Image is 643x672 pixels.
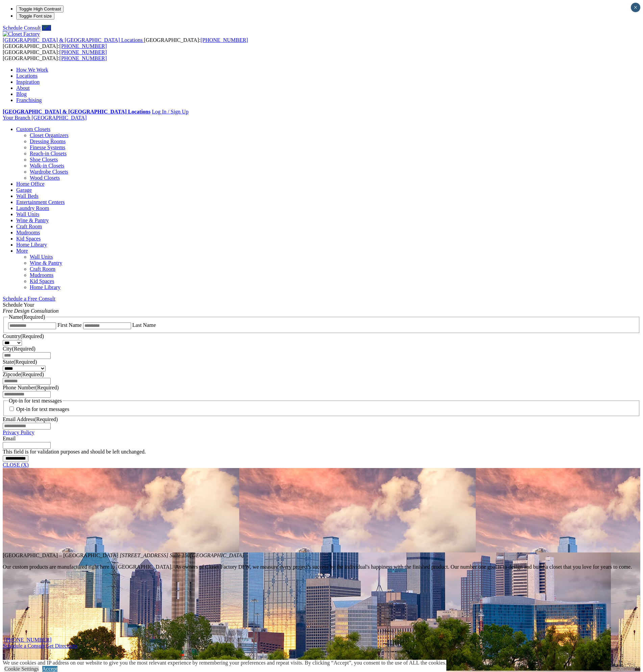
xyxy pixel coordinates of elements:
div: This field is for validation purposes and should be left unchanged. [3,449,640,455]
span: [GEOGRAPHIC_DATA] & [GEOGRAPHIC_DATA] Locations [3,37,143,43]
a: [PHONE_NUMBER] [59,43,107,49]
a: Wardrobe Closets [30,169,68,175]
a: Wall Units [30,254,53,260]
div: We use cookies and IP address on our website to give you the most relevant experience by remember... [3,660,446,666]
a: Locations [16,73,38,79]
span: [GEOGRAPHIC_DATA] [190,552,244,558]
a: Craft Room [16,224,42,229]
a: Blog [16,91,27,97]
span: (Required) [22,314,45,320]
span: [GEOGRAPHIC_DATA] – [GEOGRAPHIC_DATA] [3,552,118,558]
legend: Opt-in for text messages [8,398,63,404]
a: [PHONE_NUMBER] [59,55,107,61]
a: Garage [16,187,32,193]
a: [GEOGRAPHIC_DATA] & [GEOGRAPHIC_DATA] Locations [3,109,150,114]
a: Cookie Settings [4,666,39,672]
a: Log In / Sign Up [152,109,188,114]
label: Opt-in for text messages [16,406,69,412]
span: (Required) [12,346,35,352]
a: Mudrooms [30,272,53,278]
a: Walk-in Closets [30,163,64,169]
em: [STREET_ADDRESS] Suite 150 [120,552,244,558]
button: Toggle Font size [16,12,54,20]
a: Kid Spaces [16,236,41,241]
a: Home Office [16,181,45,187]
a: Shoe Closets [30,157,58,162]
span: [GEOGRAPHIC_DATA] [31,115,86,121]
label: Country [3,333,44,339]
a: Finesse Systems [30,145,65,150]
label: Zipcode [3,371,44,377]
a: [PHONE_NUMBER] [59,49,107,55]
label: State [3,359,37,365]
a: About [16,85,30,91]
label: Email Address [3,416,58,422]
label: Phone Number [3,385,59,390]
a: Wall Units [16,211,39,217]
label: Last Name [132,322,156,328]
span: Toggle Font size [19,14,52,19]
a: [PHONE_NUMBER] [4,637,51,643]
a: Closet Organizers [30,132,69,138]
span: [GEOGRAPHIC_DATA]: [GEOGRAPHIC_DATA]: [3,37,248,49]
a: Inspiration [16,79,40,85]
span: Toggle High Contrast [19,6,61,11]
label: Email [3,436,16,441]
label: City [3,346,35,352]
a: Mudrooms [16,230,40,235]
span: (Required) [35,385,58,390]
a: [GEOGRAPHIC_DATA] & [GEOGRAPHIC_DATA] Locations [3,37,144,43]
button: Toggle High Contrast [16,5,64,12]
legend: Name [8,314,46,320]
a: Click Get Directions to get location on google map [46,643,78,649]
a: Dressing Rooms [30,138,66,144]
a: Franchising [16,97,42,103]
a: Call [42,25,51,31]
a: Schedule a Free Consult (opens a dropdown menu) [3,296,55,302]
a: Wood Closets [30,175,60,181]
a: Kid Spaces [30,278,54,284]
a: Accept [42,666,57,672]
a: Privacy Policy [3,430,34,435]
a: Schedule a Consult [3,643,45,649]
a: Laundry Room [16,205,49,211]
span: [GEOGRAPHIC_DATA]: [GEOGRAPHIC_DATA]: [3,49,107,61]
span: (Required) [34,416,58,422]
a: Custom Closets [16,126,50,132]
a: CLOSE (X) [3,462,29,468]
a: Schedule Consult [3,25,41,31]
span: (Required) [14,359,37,365]
a: Craft Room [30,266,55,272]
a: [PHONE_NUMBER] [200,37,248,43]
a: Wall Beds [16,193,39,199]
span: Schedule Your [3,302,59,314]
a: More menu text will display only on big screen [16,248,28,254]
a: Entertainment Centers [16,199,65,205]
span: Your Branch [3,115,30,121]
img: Closet Factory [3,31,40,37]
p: Our custom products are manufactured right here in [GEOGRAPHIC_DATA]. As owners of Closet Factory... [3,564,640,570]
em: Free Design Consultation [3,308,59,314]
a: Wine & Pantry [30,260,62,266]
button: Close [631,3,640,12]
a: Home Library [16,242,47,248]
span: (Required) [20,333,44,339]
label: First Name [57,322,82,328]
a: How We Work [16,67,48,73]
span: (Required) [20,371,44,377]
a: Reach-in Closets [30,151,67,156]
a: Wine & Pantry [16,217,49,223]
a: Home Library [30,284,60,290]
a: Your Branch [GEOGRAPHIC_DATA] [3,115,87,121]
